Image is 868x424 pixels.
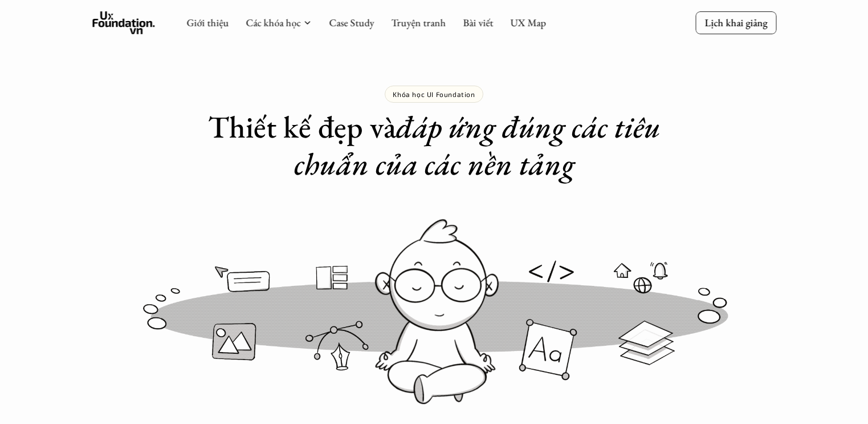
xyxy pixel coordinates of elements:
[463,16,493,29] a: Bài viết
[393,90,475,98] p: Khóa học UI Foundation
[246,16,300,29] a: Các khóa học
[186,16,229,29] a: Giới thiệu
[391,16,446,29] a: Truyện tranh
[329,16,374,29] a: Case Study
[510,16,546,29] a: UX Map
[695,11,776,34] a: Lịch khai giảng
[704,16,767,29] p: Lịch khai giảng
[294,107,667,184] em: đáp ứng đúng các tiêu chuẩn của các nền tảng
[206,108,662,183] h1: Thiết kế đẹp và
